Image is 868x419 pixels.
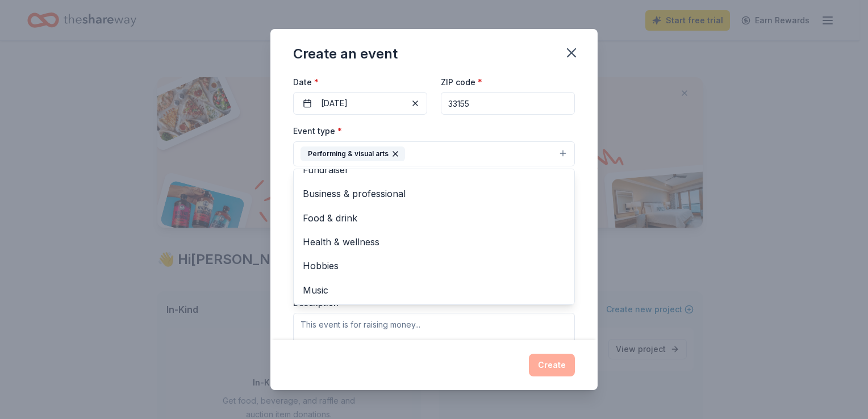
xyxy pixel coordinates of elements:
[303,283,565,298] span: Music
[293,169,575,305] div: Performing & visual arts
[303,234,565,249] span: Health & wellness
[303,258,565,273] span: Hobbies
[293,141,575,166] button: Performing & visual arts
[301,146,405,161] div: Performing & visual arts
[303,211,565,225] span: Food & drink
[303,162,565,177] span: Fundraiser
[303,186,565,201] span: Business & professional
